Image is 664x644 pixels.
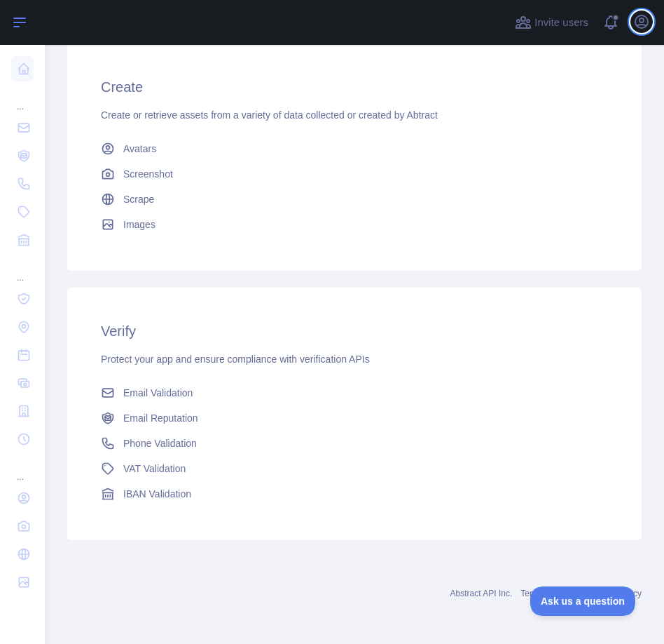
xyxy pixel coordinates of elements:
a: Avatars [95,136,614,161]
div: ... [11,255,34,283]
iframe: Toggle Customer Support [530,586,636,616]
span: Email Validation [123,386,193,400]
span: Create or retrieve assets from a variety of data collected or created by Abtract [101,109,438,121]
div: ... [11,455,34,483]
a: Phone Validation [95,431,614,456]
a: Images [95,212,614,237]
span: Phone Validation [123,436,197,450]
span: Scrape [123,192,154,206]
a: Email Reputation [95,405,614,431]
span: VAT Validation [123,462,186,476]
a: Scrape [95,187,614,212]
span: Protect your app and ensure compliance with verification APIs [101,354,370,365]
span: Email Reputation [123,411,198,425]
a: IBAN Validation [95,481,614,507]
h3: Create [101,77,608,97]
a: Terms of service [520,589,581,598]
a: Abstract API Inc. [450,589,513,598]
div: ... [11,84,34,112]
a: VAT Validation [95,456,614,481]
h3: Verify [101,321,608,341]
span: Avatars [123,142,156,156]
a: Screenshot [95,161,614,187]
span: IBAN Validation [123,487,191,501]
span: Invite users [534,15,588,31]
span: Screenshot [123,167,173,181]
a: Email Validation [95,380,614,405]
span: Images [123,217,155,232]
button: Invite users [512,11,591,34]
